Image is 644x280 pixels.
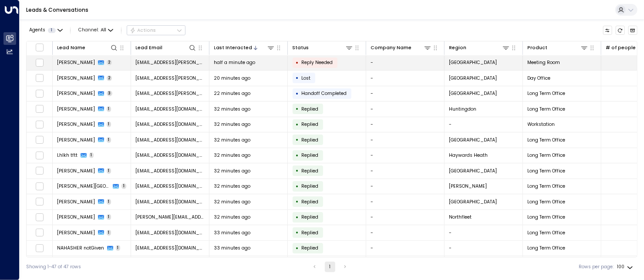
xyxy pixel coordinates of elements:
span: London [449,137,497,143]
div: Company Name [371,44,412,52]
span: lhlkh@ihjh.com [136,152,205,159]
span: kburkea2@gmail.com [136,245,205,251]
nav: pagination navigation [309,262,351,272]
td: - [445,117,523,132]
span: 33 minutes ago [214,229,251,236]
span: Blackburn [449,183,487,189]
span: 1 [48,28,56,33]
span: 32 minutes ago [214,121,251,128]
div: • [296,119,299,130]
span: Northfleet [449,214,472,220]
span: Carina Ostman [57,59,95,66]
div: Lead Name [57,44,118,52]
span: phil.j.smith@ucc-coffee.co.uk [136,75,205,81]
span: 1 [107,230,111,236]
button: Archived Leads [628,26,638,35]
span: 3 [107,91,113,96]
div: • [296,227,299,238]
span: Long Term Office [528,214,566,220]
span: carina.ostman@tepe.com [136,59,205,66]
td: - [366,86,445,101]
span: 32 minutes ago [214,168,251,174]
div: Actions [130,27,156,34]
div: # of people [606,44,636,52]
div: • [296,134,299,145]
span: Replied [302,121,319,128]
span: Vladimir Milchin [57,137,95,143]
span: Workstation [528,121,555,128]
div: • [296,150,299,161]
span: Long Term Office [528,106,566,112]
span: Toggle select row [35,244,44,252]
span: Ibukun Oke [57,106,95,112]
div: • [296,181,299,192]
span: Toggle select row [35,136,44,144]
span: Lost [302,75,311,81]
span: mark.symonds@padrock.co.uk [136,90,205,97]
span: Toggle select row [35,182,44,190]
span: Bruno Nascimento [57,121,95,128]
span: Replied [302,106,319,112]
span: Meeting Room [528,59,560,66]
span: London [449,59,497,66]
span: Replied [302,137,319,143]
span: 20 minutes ago [214,75,251,81]
span: 32 minutes ago [214,137,251,143]
a: Leads & Conversations [26,6,88,13]
span: 1 [107,199,111,205]
span: Birmingham [449,168,497,174]
span: Toggle select row [35,58,44,67]
button: Customize [603,26,613,35]
div: • [296,196,299,207]
span: Mark Symonds [57,90,95,97]
div: Button group with a nested menu [127,25,185,36]
div: • [296,243,299,254]
span: Replied [302,229,319,236]
span: Long Term Office [528,183,566,189]
span: Replied [302,245,319,251]
span: lee@prestons.org.uk [136,214,205,220]
td: - [366,179,445,194]
div: 100 [617,262,635,272]
span: Lhlkh tftt [57,152,78,159]
span: na.scimentobruno@hotmail.com [136,121,205,128]
span: All [101,27,106,33]
span: Replied [302,199,319,205]
span: Lee Preston [57,214,95,220]
td: - [366,194,445,209]
div: Lead Email [136,44,163,52]
td: - [445,241,523,256]
span: 1 [121,183,126,189]
td: - [366,241,445,256]
button: Channel:All [76,26,116,35]
button: Agents1 [26,26,65,35]
div: Last Interacted [214,44,275,52]
span: Long Term Office [528,152,566,159]
td: - [366,210,445,225]
span: Reply Needed [302,59,333,66]
span: Replied [302,168,319,174]
span: Toggle select row [35,74,44,82]
span: Toggle select row [35,229,44,237]
span: Day Office [528,75,551,81]
label: Rows per page: [579,263,614,270]
span: Toggle select row [35,120,44,128]
span: 32 minutes ago [214,152,251,159]
span: Agents [29,28,45,33]
span: calum@digital-techno.co.uk [136,229,205,236]
span: 1 [107,137,111,143]
span: vmilchin@gmail.com [136,137,205,143]
span: Long Term Office [528,90,566,97]
span: 1 [107,214,111,220]
div: • [296,72,299,84]
span: Calum Murray [57,229,95,236]
div: Product [528,44,548,52]
div: Last Interacted [214,44,253,52]
span: telfordjohnsker@sbsit.com [136,183,205,189]
span: 2 [107,60,112,65]
div: • [296,57,299,68]
span: info@materialgiant.co.uk [136,168,205,174]
span: Kerensa Telford-Johns [57,183,111,189]
span: Replied [302,183,319,189]
div: Status [293,44,354,52]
